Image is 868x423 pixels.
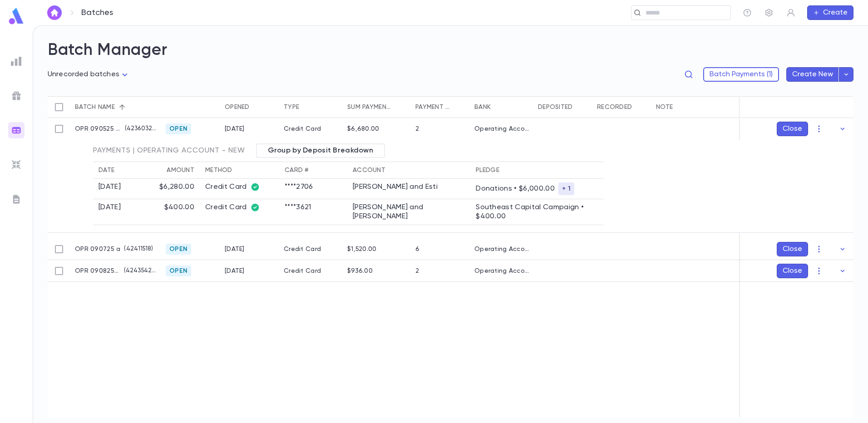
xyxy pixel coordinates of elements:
th: Account [347,162,470,179]
td: [PERSON_NAME] and [PERSON_NAME] [347,199,470,225]
div: 6 [415,246,419,253]
img: logo [7,7,25,25]
button: Sort [491,100,505,114]
div: + 1 [558,182,574,195]
th: Amount [132,162,200,179]
div: Bank [470,96,533,118]
div: Batch name [75,96,115,118]
div: Credit Card [279,238,343,260]
button: Batch Payments (1) [703,67,779,82]
div: Opened [225,96,250,118]
div: Credit Card [279,118,343,140]
td: [PERSON_NAME] and Esti [347,179,470,199]
p: OPR 090825 a [75,267,120,275]
div: Opened [220,96,279,118]
td: [DATE] [93,199,132,225]
h2: Batch Manager [48,40,853,60]
div: $936.00 [347,267,373,275]
th: Date [93,162,132,179]
div: Group by Deposit Breakdown [256,143,385,158]
button: Sort [573,100,587,114]
div: Type [284,96,299,118]
span: Open [166,125,191,133]
span: Payments | Operating Account - New [93,146,245,155]
span: Group by Deposit Breakdown [262,146,379,155]
div: Payment qty [415,96,451,118]
div: Southeast Capital Campaign • $400.00 [476,203,598,221]
div: Note [656,96,673,118]
div: Credit Card [279,260,343,282]
span: + 1 [558,185,574,192]
div: 2 [415,125,419,133]
div: 2 [415,267,419,275]
div: Donations • $6,000.00 [476,182,598,195]
p: OPR 090725 a [75,246,120,253]
th: Card # [279,162,347,179]
button: Sort [115,100,129,114]
p: ( 42360324 ) [121,124,157,133]
div: Note [651,96,742,118]
button: Close [777,264,808,278]
div: Type [279,96,343,118]
span: Unrecorded batches [48,71,119,78]
div: Bank [474,96,491,118]
span: Open [166,246,191,253]
button: Sort [451,100,465,114]
div: 9/7/2025 [225,267,245,275]
div: Deposited [538,96,573,118]
img: reports_grey.c525e4749d1bce6a11f5fe2a8de1b229.svg [11,56,22,67]
button: Sort [392,100,406,114]
p: ( 42411518 ) [120,245,153,254]
div: Unrecorded batches [48,68,130,82]
div: $6,680.00 [347,125,380,133]
div: $1,520.00 [347,246,377,253]
div: Sum payments [347,96,392,118]
p: ( 42435429 ) [120,266,157,275]
button: Sort [250,100,264,114]
p: OPR 090525 cc [75,125,121,133]
img: batches_gradient.0a22e14384a92aa4cd678275c0c39cc4.svg [11,125,22,136]
div: Sum payments [343,96,411,118]
td: $6,280.00 [132,179,200,199]
img: home_white.a664292cf8c1dea59945f0da9f25487c.svg [49,9,60,16]
td: $400.00 [132,199,200,225]
img: campaigns_grey.99e729a5f7ee94e3726e6486bddda8f1.svg [11,90,22,101]
th: Method [200,162,279,179]
div: 9/7/2025 [225,246,245,253]
button: Sort [299,100,314,114]
div: 9/5/2025 [225,125,245,133]
div: Operating Account - New [474,267,529,275]
button: Sort [673,100,687,114]
button: Close [777,242,808,256]
div: Recorded [592,96,651,118]
button: Create [807,5,853,20]
div: Operating Account - New [474,125,529,133]
img: imports_grey.530a8a0e642e233f2baf0ef88e8c9fcb.svg [11,159,22,170]
button: Sort [632,100,646,114]
td: [DATE] [93,179,132,199]
div: Operating Account - New [474,246,529,253]
button: Create New [786,67,839,82]
div: Credit Card [205,182,274,192]
div: Batch name [70,96,161,118]
div: Recorded [597,96,632,118]
img: letters_grey.7941b92b52307dd3b8a917253454ce1c.svg [11,194,22,205]
div: Deposited [533,96,592,118]
div: Credit Card [205,203,274,212]
p: Batches [81,8,113,18]
div: Payment qty [411,96,470,118]
th: Pledge [470,162,603,179]
button: Close [777,122,808,136]
span: Open [166,267,191,275]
